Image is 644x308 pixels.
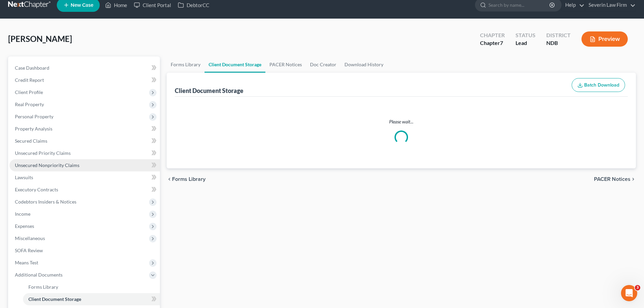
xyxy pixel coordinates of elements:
[15,162,79,168] span: Unsecured Nonpriority Claims
[572,78,625,92] button: Batch Download
[8,34,72,44] span: [PERSON_NAME]
[28,284,58,290] span: Forms Library
[15,235,45,241] span: Miscellaneous
[15,247,43,253] span: SOFA Review
[584,82,619,88] span: Batch Download
[594,176,636,182] button: PACER Notices chevron_right
[15,126,52,132] span: Property Analysis
[9,123,160,135] a: Property Analysis
[167,176,206,182] button: chevron_left Forms Library
[340,56,387,73] a: Download History
[581,31,628,47] button: Preview
[9,135,160,147] a: Secured Claims
[15,174,33,180] span: Lawsuits
[500,40,503,46] span: 7
[9,171,160,184] a: Lawsuits
[15,272,63,278] span: Additional Documents
[175,87,243,95] div: Client Document Storage
[15,150,71,156] span: Unsecured Priority Claims
[172,176,206,182] span: Forms Library
[9,74,160,86] a: Credit Report
[265,56,306,73] a: PACER Notices
[516,39,535,47] div: Lead
[15,260,38,265] span: Means Test
[176,118,626,125] p: Please wait...
[15,77,44,83] span: Credit Report
[9,244,160,257] a: SOFA Review
[23,293,160,305] a: Client Document Storage
[167,176,172,182] i: chevron_left
[15,199,76,205] span: Codebtors Insiders & Notices
[594,176,630,182] span: PACER Notices
[9,62,160,74] a: Case Dashboard
[71,3,93,8] span: New Case
[23,281,160,293] a: Forms Library
[15,114,53,119] span: Personal Property
[516,31,535,39] div: Status
[480,31,505,39] div: Chapter
[306,56,340,73] a: Doc Creator
[15,101,44,107] span: Real Property
[480,39,505,47] div: Chapter
[9,147,160,159] a: Unsecured Priority Claims
[167,56,205,73] a: Forms Library
[15,223,34,229] span: Expenses
[546,31,571,39] div: District
[15,89,43,95] span: Client Profile
[15,65,49,71] span: Case Dashboard
[15,187,58,192] span: Executory Contracts
[9,159,160,171] a: Unsecured Nonpriority Claims
[15,211,30,217] span: Income
[546,39,571,47] div: NDB
[630,176,636,182] i: chevron_right
[28,296,81,302] span: Client Document Storage
[205,56,265,73] a: Client Document Storage
[15,138,47,144] span: Secured Claims
[9,184,160,196] a: Executory Contracts
[621,285,637,301] iframe: Intercom live chat
[635,285,640,290] span: 3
